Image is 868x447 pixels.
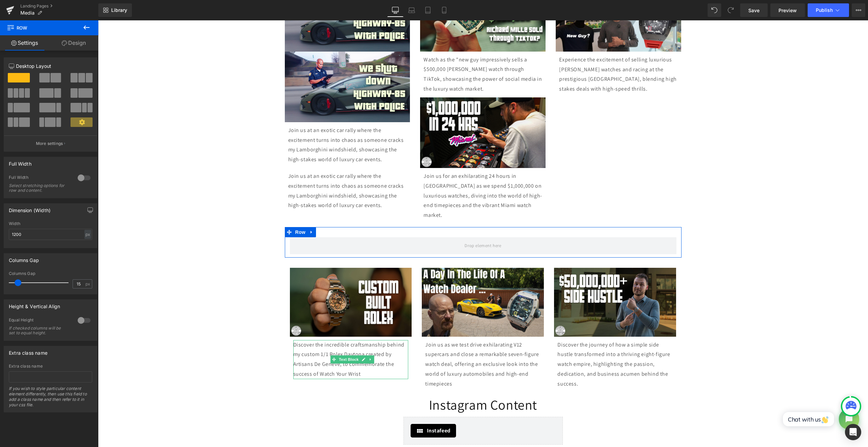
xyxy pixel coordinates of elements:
span: Instafeed [329,406,353,414]
button: More settings [4,135,97,151]
div: Open Intercom Messenger [845,424,861,440]
div: Columns Gap [9,254,39,263]
img: Video [187,31,312,102]
a: Landing Pages [20,3,98,9]
a: Expand / Collapse [209,207,218,217]
div: If checked columns will be set to equal height. [9,326,70,335]
img: Video [456,247,578,316]
div: Height & Vertical Align [9,300,60,309]
p: More settings [36,141,63,147]
a: New Library [98,3,132,17]
button: Redo [724,3,737,17]
span: Row [7,20,75,35]
p: Discover the journey of how a simple side hustle transformed into a thriving eight-figure watch e... [459,320,575,369]
button: Undo [708,3,721,17]
span: Row [196,207,209,217]
div: px [84,230,91,239]
h1: Instagram Content [187,375,584,393]
p: Experience the excitement of selling luxurious [PERSON_NAME] watches and racing at the prestigiou... [461,35,580,74]
a: Tablet [420,3,436,17]
div: Width [9,221,92,226]
button: Publish [808,3,849,17]
iframe: Tidio Chat [677,383,767,415]
div: Columns Gap [9,271,92,276]
button: More [852,3,865,17]
a: Laptop [403,3,420,17]
p: Join us at an exotic car rally where the excitement turns into chaos as someone cracks my Lamborg... [190,151,309,190]
p: Join us at an exotic car rally where the excitement turns into chaos as someone cracks my Lamborg... [190,105,309,144]
img: Video [324,247,446,316]
p: Join us for an exhilarating 24 hours in [GEOGRAPHIC_DATA] as we spend $1,000,000 on luxurious wat... [325,151,444,200]
span: px [85,282,91,286]
img: Video [192,247,314,316]
div: Full Width [9,175,71,182]
a: Desktop [387,3,403,17]
span: Publish [816,7,833,13]
a: Mobile [436,3,452,17]
a: Design [49,35,98,51]
a: Preview [770,3,805,17]
div: Dimension (Width) [9,204,51,213]
p: Join us as we test drive exhilarating V12 supercars and close a remarkable seven-figure watch dea... [327,320,442,369]
div: If you wish to style particular content element differently, then use this field to add a class n... [9,386,92,412]
span: Library [111,7,127,13]
input: auto [9,229,92,240]
div: Select stretching options for row and content. [9,183,70,193]
span: Preview [778,7,797,14]
span: Media [20,10,35,16]
span: Save [748,7,759,14]
span: Text Block [240,335,262,343]
p: Desktop Layout [9,62,92,70]
a: Expand / Collapse [269,335,276,343]
div: Equal Height [9,317,71,324]
img: Video [322,77,448,148]
div: Extra class name [9,364,92,369]
div: Extra class name [9,346,47,356]
p: Watch as the "new guy impressively sells a $500,000 [PERSON_NAME] watch through TikTok, showcasin... [325,35,444,74]
div: Full Width [9,157,32,167]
